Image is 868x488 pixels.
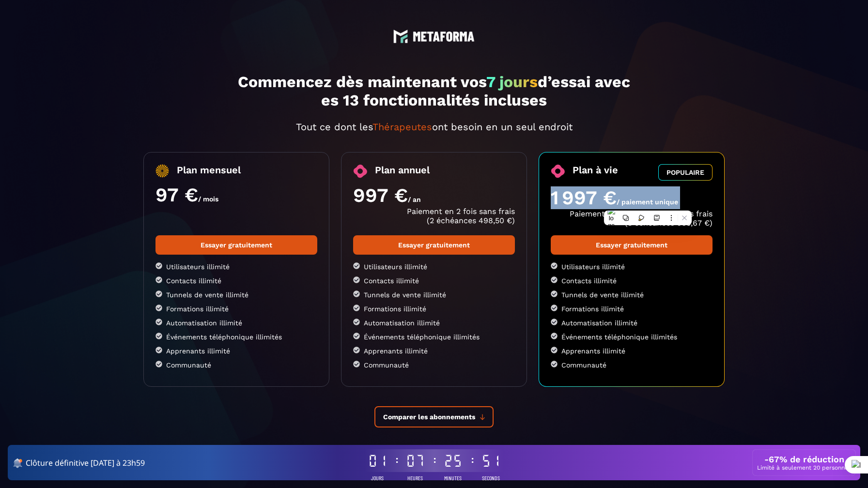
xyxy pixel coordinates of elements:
span: Heures [407,474,423,481]
span: Clôture définitive [DATE] à 23h59 [26,457,145,469]
h1: Commencez dès maintenant vos d’essai avec [143,73,725,109]
img: checked [551,333,558,339]
li: Apprenants illimité [155,347,317,355]
li: Contacts illimité [551,276,713,285]
span: 997 € [353,184,408,207]
li: Utilisateurs illimité [155,262,317,271]
span: Plan mensuel [177,164,241,178]
img: checked [155,333,162,339]
p: es 13 fonctionnalités incluses [143,91,725,109]
img: checked [155,290,162,297]
li: Apprenants illimité [353,347,515,355]
li: Utilisateurs illimité [353,262,515,271]
a: Essayer gratuitement [551,235,713,255]
img: checked [353,262,360,269]
div: 07 [406,453,424,468]
img: checked [551,262,558,269]
img: checked [551,305,558,311]
li: Apprenants illimité [551,347,713,355]
li: Contacts illimité [353,276,515,285]
li: Communauté [551,361,713,369]
img: checked [353,361,360,367]
li: Utilisateurs illimité [551,262,713,271]
li: Tunnels de vente illimité [155,290,317,299]
button: Comparer les abonnements [374,406,494,427]
span: / mois [198,195,218,203]
div: 51 [481,453,500,468]
img: logo [393,29,408,44]
img: checked [551,276,558,283]
span: Plan annuel [375,164,430,178]
li: Tunnels de vente illimité [353,290,515,299]
li: Formations illimité [155,305,317,313]
div: 25 [444,453,462,468]
span: / paiement unique [617,198,678,206]
li: Événements téléphonique illimités [353,333,515,341]
div: 01 [368,453,387,468]
span: Plan à vie [573,164,618,181]
span: POPULAIRE [666,168,704,176]
img: logo [413,31,475,42]
img: checked [551,347,558,353]
img: checked [155,305,162,311]
span: / an [408,196,421,203]
img: checked [353,347,360,353]
span: Thérapeutes [372,121,432,133]
img: checked [155,347,162,353]
img: checked [353,276,360,283]
li: Automatisation illimité [353,319,515,327]
span: Comparer les abonnements [383,413,475,421]
li: Communauté [353,361,515,369]
a: Essayer gratuitement [155,235,317,255]
h3: -67% de réduction [764,454,844,464]
img: checked [155,262,162,269]
span: 97 € [155,183,198,206]
li: Formations illimité [551,305,713,313]
img: checked [353,319,360,325]
img: checked [551,319,558,325]
img: checked [155,276,162,283]
img: checked [353,333,360,339]
span: Jours [371,474,384,481]
img: checked [353,290,360,297]
li: Automatisation illimité [155,319,317,327]
img: checked [353,305,360,311]
img: checked [551,290,558,297]
li: Formations illimité [353,305,515,313]
p: Tout ce dont les ont besoin en un seul endroit [143,121,725,133]
li: Événements téléphonique illimités [551,333,713,341]
img: checked [155,361,162,367]
p: Paiement en 2 fois ou 3 fois sans frais (3 échéances 665,67 €) [551,209,713,228]
p: Paiement en 2 fois sans frais (2 échéances 498,50 €) [353,207,515,225]
span: 7 jours [486,73,538,91]
span: 1 997 € [551,186,617,209]
span: Seconds [482,474,500,481]
li: Événements téléphonique illimités [155,333,317,341]
img: checked [155,319,162,325]
li: Automatisation illimité [551,319,713,327]
li: Communauté [155,361,317,369]
img: checked [551,361,558,367]
li: Contacts illimité [155,276,317,285]
span: Minutes [444,474,462,481]
p: Limité à seulement 20 personnes [757,464,851,471]
a: Essayer gratuitement [353,235,515,255]
button: POPULAIRE [658,164,713,181]
li: Tunnels de vente illimité [551,290,713,299]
